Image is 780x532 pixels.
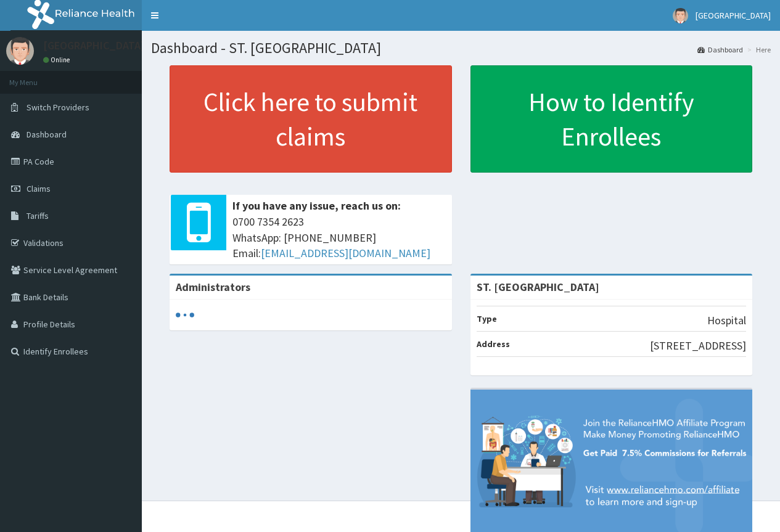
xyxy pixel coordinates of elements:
[6,37,34,65] img: User Image
[650,338,746,354] p: [STREET_ADDRESS]
[673,8,688,23] img: User Image
[176,280,250,294] b: Administrators
[176,306,194,324] svg: audio-loading
[477,313,497,324] b: Type
[151,40,771,56] h1: Dashboard - ST. [GEOGRAPHIC_DATA]
[232,214,446,261] span: 0700 7354 2623 WhatsApp: [PHONE_NUMBER] Email:
[27,102,89,113] span: Switch Providers
[261,246,430,260] a: [EMAIL_ADDRESS][DOMAIN_NAME]
[43,55,73,64] a: Online
[477,338,510,350] b: Address
[43,40,145,51] p: [GEOGRAPHIC_DATA]
[477,280,599,294] strong: ST. [GEOGRAPHIC_DATA]
[27,129,67,140] span: Dashboard
[707,313,746,329] p: Hospital
[27,183,51,194] span: Claims
[27,210,49,221] span: Tariffs
[696,10,771,21] span: [GEOGRAPHIC_DATA]
[232,198,401,213] b: If you have any issue, reach us on:
[470,65,753,173] a: How to Identify Enrollees
[170,65,452,173] a: Click here to submit claims
[697,44,743,55] a: Dashboard
[744,44,771,55] li: Here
